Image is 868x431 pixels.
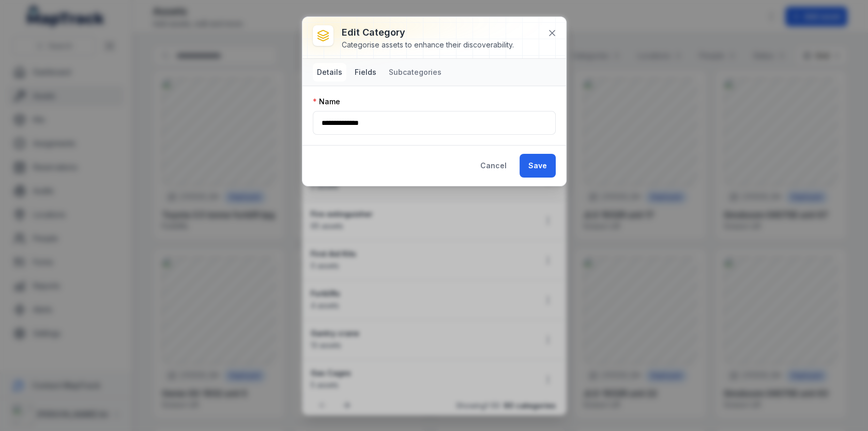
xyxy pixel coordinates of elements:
[351,63,380,82] button: Fields
[313,97,340,107] label: Name
[520,154,556,178] button: Save
[471,154,515,178] button: Cancel
[385,63,446,82] button: Subcategories
[342,25,514,40] h3: Edit category
[313,63,346,82] button: Details
[342,40,514,50] div: Categorise assets to enhance their discoverability.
